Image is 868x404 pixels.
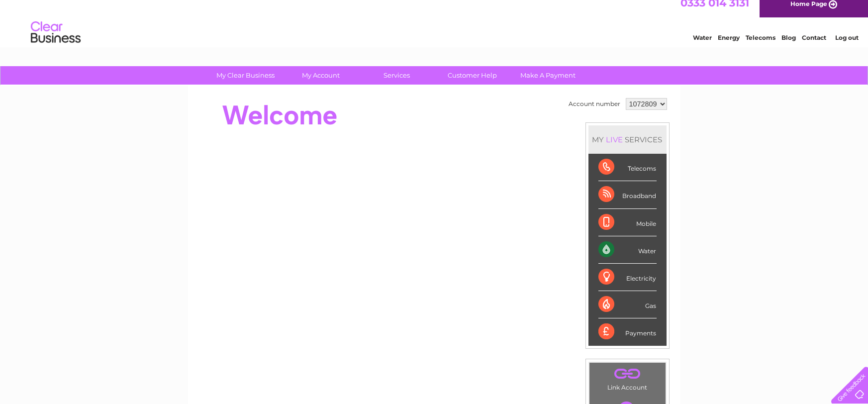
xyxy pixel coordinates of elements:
a: Make A Payment [507,66,589,85]
div: Telecoms [598,154,657,181]
td: Link Account [589,362,666,394]
a: My Account [280,66,362,85]
div: LIVE [604,135,625,144]
div: Electricity [598,264,657,291]
div: Payments [598,318,657,345]
a: Telecoms [746,42,775,50]
a: Log out [835,42,859,50]
a: 0333 014 3131 [680,5,749,17]
div: Water [598,236,657,264]
div: MY SERVICES [588,125,667,154]
td: Account number [567,96,623,112]
a: Blog [781,42,796,50]
div: Mobile [598,209,657,236]
div: Broadband [598,181,657,208]
a: Customer Help [431,66,513,85]
a: My Clear Business [204,66,287,85]
a: Water [693,42,712,50]
a: Services [356,66,438,85]
a: . [592,365,663,383]
div: Gas [598,291,657,318]
a: Energy [718,42,740,50]
a: Contact [802,42,826,50]
img: logo.png [30,26,81,56]
div: Clear Business is a trading name of Verastar Limited (registered in [GEOGRAPHIC_DATA] No. 3667643... [199,5,670,48]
